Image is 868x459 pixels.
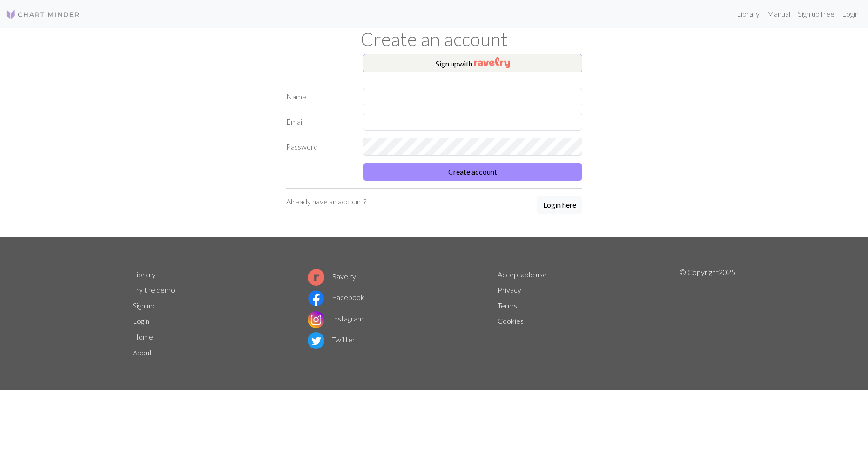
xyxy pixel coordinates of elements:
button: Login here [537,196,582,214]
a: Home [133,332,153,341]
a: Login [838,5,862,23]
a: Acceptable use [498,270,547,279]
img: Facebook logo [308,290,324,307]
a: Try the demo [133,285,175,294]
a: Sign up free [794,5,838,23]
label: Email [281,113,357,131]
a: Login here [537,196,582,215]
img: Twitter logo [308,332,324,349]
img: Ravelry [474,57,510,68]
a: Ravelry [308,272,356,281]
p: © Copyright 2025 [680,267,735,361]
a: Terms [498,301,517,310]
a: Sign up [133,301,155,310]
img: Instagram logo [308,311,324,328]
button: Create account [363,163,582,181]
a: Manual [763,5,794,23]
a: Cookies [498,316,524,325]
img: Logo [6,9,80,20]
button: Sign upwith [363,54,582,72]
a: Facebook [308,293,364,302]
a: About [133,348,152,357]
a: Privacy [498,285,521,294]
a: Library [733,5,763,23]
a: Twitter [308,335,355,344]
a: Instagram [308,314,363,323]
label: Password [281,138,357,156]
a: Login [133,316,149,325]
a: Library [133,270,155,279]
p: Already have an account? [286,196,366,207]
h1: Create an account [127,28,741,50]
img: Ravelry logo [308,269,324,286]
label: Name [281,88,357,105]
